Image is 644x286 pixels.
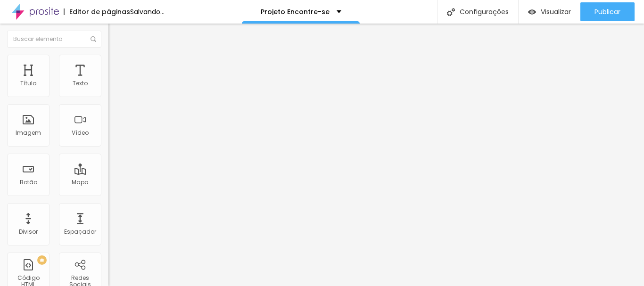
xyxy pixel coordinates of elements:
[130,8,165,15] div: Salvando...
[72,130,89,136] div: Vídeo
[64,8,130,15] div: Editor de páginas
[19,229,38,235] div: Divisor
[108,24,644,286] iframe: Editor
[519,2,580,21] button: Visualizar
[447,8,455,16] img: Icone
[7,31,101,48] input: Buscar elemento
[20,179,37,186] div: Botão
[20,80,36,87] div: Título
[594,8,620,16] span: Publicar
[541,8,571,16] span: Visualizar
[261,8,330,15] p: Projeto Encontre-se
[64,229,96,235] div: Espaçador
[16,130,41,136] div: Imagem
[91,36,96,42] img: Icone
[73,80,88,87] div: Texto
[580,2,635,21] button: Publicar
[72,179,89,186] div: Mapa
[528,8,536,16] img: view-1.svg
